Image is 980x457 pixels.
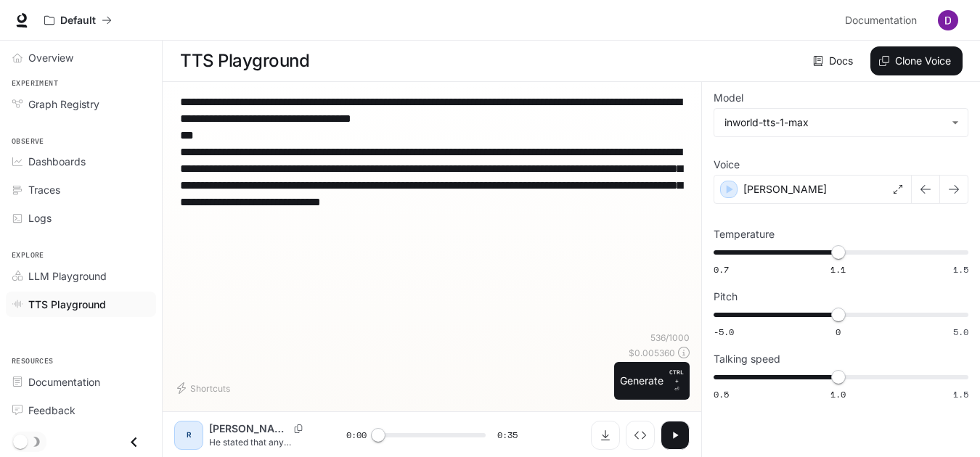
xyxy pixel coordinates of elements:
[724,115,944,130] div: inworld-tts-1-max
[934,6,963,35] button: User avatar
[714,388,729,400] span: 0.5
[953,326,968,338] span: 5.0
[669,368,684,394] p: ⏎
[614,362,690,400] button: GenerateCTRL +⏎
[714,229,775,239] p: Temperature
[28,210,52,226] span: Logs
[28,297,106,312] span: TTS Playground
[28,50,73,65] span: Overview
[38,6,118,35] button: All workspaces
[6,45,156,70] a: Overview
[953,263,968,276] span: 1.5
[28,374,100,390] span: Documentation
[6,149,156,174] a: Dashboards
[6,205,156,231] a: Logs
[6,177,156,202] a: Traces
[174,376,236,400] button: Shortcuts
[669,368,684,385] p: CTRL +
[953,388,968,400] span: 1.5
[870,46,963,75] button: Clone Voice
[714,109,968,136] div: inworld-tts-1-max
[743,182,827,197] p: [PERSON_NAME]
[209,436,311,448] p: He stated that any interference in the internal affairs of Greenland is unacceptable and emphasiz...
[177,424,200,447] div: R
[118,427,150,457] button: Close drawer
[836,326,841,338] span: 0
[28,96,99,112] span: Graph Registry
[714,354,780,364] p: Talking speed
[28,182,60,197] span: Traces
[714,93,743,103] p: Model
[714,263,729,276] span: 0.7
[6,91,156,117] a: Graph Registry
[209,421,288,436] p: [PERSON_NAME]
[6,398,156,423] a: Feedback
[714,292,738,302] p: Pitch
[830,263,846,276] span: 1.1
[28,268,107,284] span: LLM Playground
[714,160,740,170] p: Voice
[28,154,86,169] span: Dashboards
[6,369,156,395] a: Documentation
[830,388,846,400] span: 1.0
[6,292,156,317] a: TTS Playground
[60,15,96,27] p: Default
[626,421,655,450] button: Inspect
[845,12,917,30] span: Documentation
[714,326,734,338] span: -5.0
[13,433,28,449] span: Dark mode toggle
[288,424,309,433] button: Copy Voice ID
[346,428,367,442] span: 0:00
[938,10,958,30] img: User avatar
[591,421,620,450] button: Download audio
[6,263,156,289] a: LLM Playground
[180,46,309,75] h1: TTS Playground
[28,403,75,418] span: Feedback
[497,428,518,442] span: 0:35
[810,46,859,75] a: Docs
[839,6,928,35] a: Documentation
